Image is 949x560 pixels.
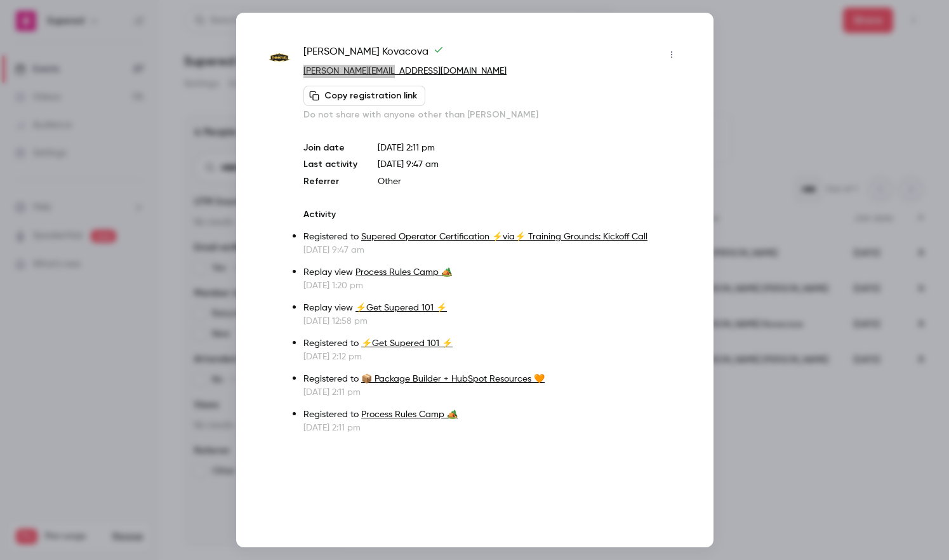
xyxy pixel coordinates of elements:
img: thinkfuel.ca [268,46,291,69]
p: Last activity [303,158,357,171]
a: Process Rules Camp 🏕️ [355,268,452,277]
p: [DATE] 9:47 am [303,244,681,257]
p: [DATE] 2:12 pm [303,350,681,363]
a: 📦 Package Builder + HubSpot Resources 🧡 [361,375,545,383]
span: [PERSON_NAME] Kovacova [303,44,444,65]
span: [DATE] 9:47 am [378,160,439,169]
p: Other [378,175,681,188]
a: ⚡️Get Supered 101 ⚡️ [361,339,453,348]
p: Registered to [303,408,681,422]
p: Registered to [303,230,681,244]
a: Process Rules Camp 🏕️ [361,410,458,419]
p: [DATE] 1:20 pm [303,279,681,292]
a: [PERSON_NAME][EMAIL_ADDRESS][DOMAIN_NAME] [303,67,507,76]
p: Join date [303,142,357,154]
p: [DATE] 2:11 pm [303,386,681,399]
p: Referrer [303,175,357,188]
p: Replay view [303,266,681,279]
a: ⚡️Get Supered 101 ⚡️ [355,303,447,312]
p: [DATE] 2:11 pm [303,422,681,434]
p: Registered to [303,337,681,350]
p: Replay view [303,302,681,315]
a: Supered Operator Certification ⚡️via⚡️ Training Grounds: Kickoff Call [361,232,647,241]
p: Activity [303,208,681,221]
p: Registered to [303,373,681,386]
p: [DATE] 12:58 pm [303,315,681,328]
button: Copy registration link [303,86,425,106]
p: Do not share with anyone other than [PERSON_NAME] [303,109,681,121]
p: [DATE] 2:11 pm [378,142,681,154]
